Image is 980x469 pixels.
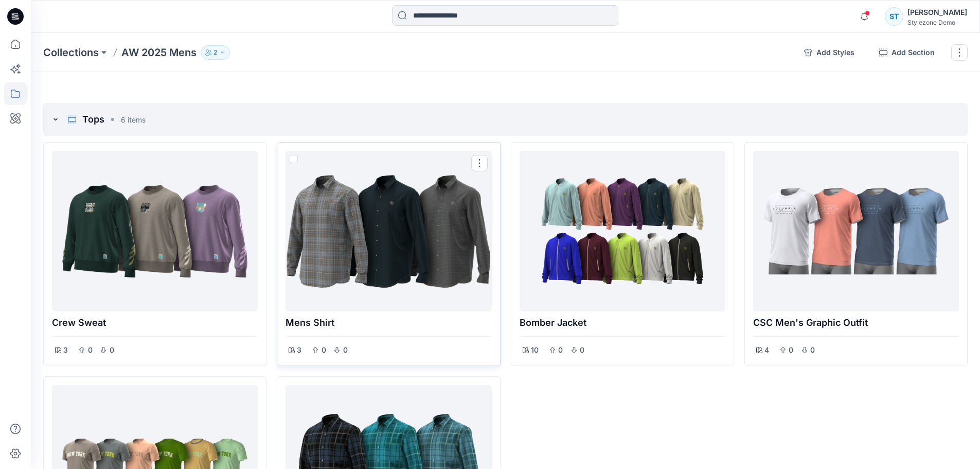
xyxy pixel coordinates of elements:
[788,344,794,356] p: 0
[796,44,863,61] button: Add Styles
[810,344,816,356] p: 0
[753,316,959,330] p: CSC Men's Graphic Outfit
[43,45,99,60] a: Collections
[764,344,769,356] p: 4
[871,44,943,61] button: Add Section
[471,155,488,171] button: Options
[286,316,491,330] p: Mens Shirt
[87,344,93,356] p: 0
[744,142,968,366] div: CSC Men's Graphic Outfit400
[121,45,197,60] p: AW 2025 Mens
[579,344,585,356] p: 0
[82,112,104,127] p: Tops
[907,6,967,19] div: [PERSON_NAME]
[531,344,539,356] p: 10
[297,344,301,356] p: 3
[201,45,230,60] button: 2
[121,114,146,125] p: 6 items
[52,316,258,330] p: Crew sweat
[43,142,266,366] div: Crew sweat300
[320,344,327,356] p: 0
[558,344,564,356] p: 0
[907,19,967,26] div: Stylezone Demo
[342,344,348,356] p: 0
[520,316,725,330] p: Bomber Jacket
[885,7,903,26] div: ST
[277,142,500,366] div: Mens Shirt300Options
[63,344,68,356] p: 3
[511,142,734,366] div: Bomber Jacket1000
[213,47,217,58] p: 2
[109,344,115,356] p: 0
